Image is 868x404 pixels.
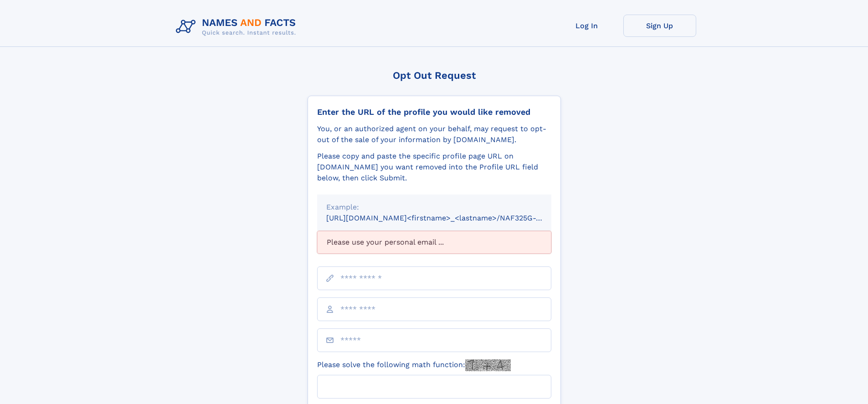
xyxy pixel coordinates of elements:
div: Opt Out Request [308,70,561,81]
small: [URL][DOMAIN_NAME]<firstname>_<lastname>/NAF325G-xxxxxxxx [326,214,569,222]
div: Example: [326,202,542,213]
div: Please use your personal email ... [317,231,551,254]
div: Enter the URL of the profile you would like removed [317,107,551,117]
img: Logo Names and Facts [172,15,303,39]
a: Sign Up [623,15,696,37]
label: Please solve the following math function: [317,359,511,371]
a: Log In [550,15,623,37]
div: You, or an authorized agent on your behalf, may request to opt-out of the sale of your informatio... [317,123,551,145]
div: Please copy and paste the specific profile page URL on [DOMAIN_NAME] you want removed into the Pr... [317,151,551,184]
